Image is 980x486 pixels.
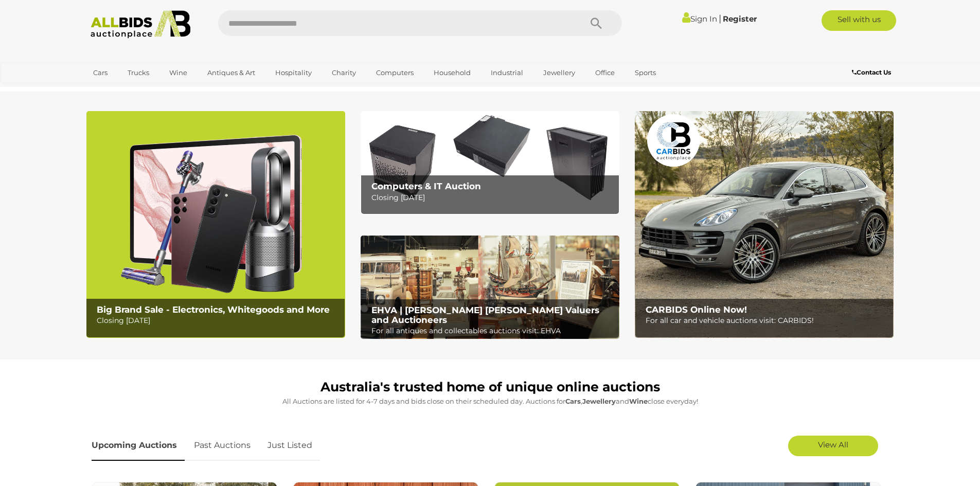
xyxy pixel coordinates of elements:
a: Contact Us [852,67,894,78]
a: Jewellery [537,64,582,81]
a: Office [589,64,621,81]
a: Sports [628,64,663,81]
p: Closing [DATE] [371,191,614,204]
strong: Jewellery [582,397,616,405]
a: Charity [325,64,363,81]
b: Big Brand Sale - Electronics, Whitegoods and More [97,304,330,315]
a: Sign In [682,14,717,24]
a: Household [427,64,477,81]
b: Contact Us [852,68,891,76]
a: EHVA | Evans Hastings Valuers and Auctioneers EHVA | [PERSON_NAME] [PERSON_NAME] Valuers and Auct... [361,236,619,339]
span: View All [818,440,848,449]
a: CARBIDS Online Now! CARBIDS Online Now! For all car and vehicle auctions visit: CARBIDS! [635,111,894,338]
b: Computers & IT Auction [371,181,481,191]
span: | [719,13,721,24]
a: Antiques & Art [201,64,262,81]
a: Computers & IT Auction Computers & IT Auction Closing [DATE] [361,111,619,214]
a: [GEOGRAPHIC_DATA] [86,81,173,98]
p: All Auctions are listed for 4-7 days and bids close on their scheduled day. Auctions for , and cl... [92,395,889,407]
button: Search [571,10,622,36]
b: CARBIDS Online Now! [646,304,747,315]
p: Closing [DATE] [97,314,339,327]
a: Sell with us [822,10,896,31]
a: Industrial [484,64,530,81]
a: Past Auctions [186,430,258,461]
a: Cars [86,64,114,81]
a: Big Brand Sale - Electronics, Whitegoods and More Big Brand Sale - Electronics, Whitegoods and Mo... [86,111,345,338]
a: Just Listed [260,430,320,461]
p: For all car and vehicle auctions visit: CARBIDS! [646,314,888,327]
a: Trucks [121,64,156,81]
h1: Australia's trusted home of unique online auctions [92,380,889,394]
p: For all antiques and collectables auctions visit: EHVA [371,325,614,337]
img: Big Brand Sale - Electronics, Whitegoods and More [86,111,345,338]
img: Computers & IT Auction [361,111,619,214]
a: Register [723,14,757,24]
a: Hospitality [269,64,318,81]
img: EHVA | Evans Hastings Valuers and Auctioneers [361,236,619,339]
b: EHVA | [PERSON_NAME] [PERSON_NAME] Valuers and Auctioneers [371,305,599,325]
img: Allbids.com.au [85,10,197,39]
a: Computers [369,64,420,81]
a: Upcoming Auctions [92,430,185,461]
strong: Wine [629,397,648,405]
a: View All [788,436,878,456]
strong: Cars [565,397,581,405]
img: CARBIDS Online Now! [635,111,894,338]
a: Wine [163,64,194,81]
